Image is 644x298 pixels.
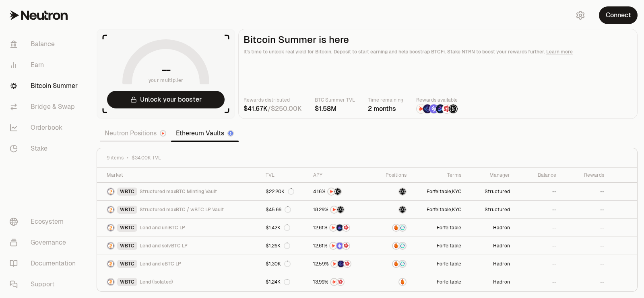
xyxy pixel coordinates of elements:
[368,104,403,114] div: 2 months
[337,279,344,285] img: Mars Fragments
[313,206,368,214] button: NTRNStructured Points
[97,219,261,237] a: WBTC LogoWBTCLend and uniBTC LP
[3,211,87,232] a: Ecosystem
[373,255,411,273] a: AmberSupervault
[466,273,515,291] a: Hadron
[411,237,466,255] a: Forfeitable
[437,243,461,249] button: Forfeitable
[411,201,466,218] a: Forfeitable,KYC
[331,261,338,267] img: NTRN
[117,278,137,286] div: WBTC
[344,261,351,267] img: Mars Fragments
[561,201,609,218] a: --
[393,243,399,249] img: Amber
[331,206,337,213] img: NTRN
[515,183,561,200] a: --
[466,219,515,237] a: Hadron
[313,260,368,268] button: NTRNEtherFi PointsMars Fragments
[117,242,137,250] div: WBTC
[330,225,336,231] img: NTRN
[132,155,161,161] span: $34.00K TVL
[417,104,425,113] img: NTRN
[140,225,185,231] span: Lend and uniBTC LP
[107,261,114,267] img: WBTC Logo
[107,188,114,195] img: WBTC Logo
[373,219,411,237] a: AmberSupervault
[171,125,239,141] a: Ethereum Vaults
[97,201,261,218] a: WBTC LogoWBTCStructured maxBTC / wBTC LP Vault
[107,206,114,213] img: WBTC Logo
[561,237,609,255] a: --
[337,206,344,213] img: Structured Points
[97,255,261,273] a: WBTC LogoWBTCLend and eBTC LP
[97,273,261,291] a: WBTC LogoWBTCLend (Isolated)
[261,201,308,218] a: $45.66
[373,183,411,200] a: maxBTC
[140,206,224,213] span: Structured maxBTC / wBTC LP Vault
[330,243,336,249] img: NTRN
[429,104,438,113] img: Solv Points
[416,96,458,104] p: Rewards available
[313,224,368,232] button: NTRNBedrock DiamondsMars Fragments
[3,34,87,55] a: Balance
[3,274,87,295] a: Support
[140,188,217,195] span: Structured maxBTC Minting Vault
[117,206,137,214] div: WBTC
[3,253,87,274] a: Documentation
[378,206,407,214] button: maxBTC
[561,255,609,273] a: --
[315,96,355,104] p: BTC Summer TVL
[261,255,308,273] a: $1.30K
[378,224,407,232] button: AmberSupervault
[378,172,407,178] div: Positions
[313,188,368,196] button: NTRNStructured Points
[97,183,261,200] a: WBTC LogoWBTCStructured maxBTC Minting Vault
[161,63,171,76] h1: --
[427,206,461,213] span: ,
[244,104,302,114] div: /
[449,104,458,113] img: Structured Points
[411,273,466,291] a: Forfeitable
[308,201,373,218] a: NTRNStructured Points
[3,138,87,159] a: Stake
[313,172,368,178] div: APY
[244,34,632,45] h2: Bitcoin Summer is here
[149,76,184,84] span: your multiplier
[373,201,411,218] a: maxBTC
[378,278,407,286] button: Amber
[308,183,373,200] a: NTRNStructured Points
[313,278,368,286] button: NTRNMars Fragments
[399,225,406,231] img: Supervault
[228,131,233,136] img: Ethereum Logo
[140,261,181,267] span: Lend and eBTC LP
[423,104,432,113] img: EtherFi Points
[266,225,290,231] div: $1.42K
[411,183,466,200] a: Forfeitable,KYC
[107,225,114,231] img: WBTC Logo
[338,261,344,267] img: EtherFi Points
[427,206,451,213] button: Forfeitable
[442,104,451,113] img: Mars Fragments
[261,219,308,237] a: $1.42K
[117,260,137,268] div: WBTC
[466,183,515,200] a: Structured
[140,243,188,249] span: Lend and solvBTC LP
[161,131,165,136] img: Neutron Logo
[117,188,137,196] div: WBTC
[308,237,373,255] a: NTRNSolv PointsMars Fragments
[399,279,406,285] img: Amber
[261,273,308,291] a: $1.24K
[266,172,303,178] div: TVL
[378,260,407,268] button: AmberSupervault
[3,55,87,76] a: Earn
[373,237,411,255] a: AmberSupervault
[515,237,561,255] a: --
[566,172,605,178] div: Rewards
[266,188,294,195] div: $22.20K
[520,172,556,178] div: Balance
[334,188,341,195] img: Structured Points
[266,261,291,267] div: $1.30K
[515,255,561,273] a: --
[3,117,87,138] a: Orderbook
[343,243,349,249] img: Mars Fragments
